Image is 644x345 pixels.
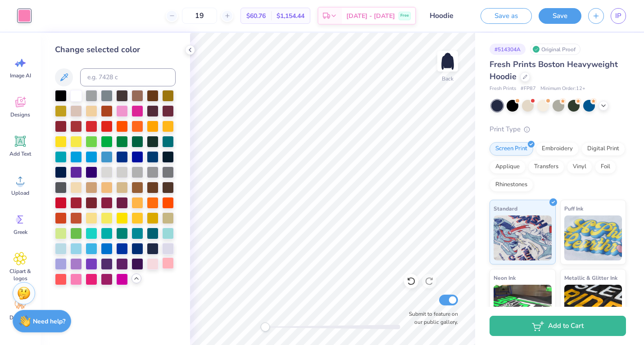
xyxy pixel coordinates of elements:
img: Neon Ink [494,285,552,330]
div: Foil [595,160,616,174]
div: Digital Print [581,142,625,156]
div: Print Type [490,124,626,134]
div: # 514304A [490,44,526,55]
span: $1,154.44 [277,11,304,21]
span: Metallic & Glitter Ink [564,273,617,282]
span: Standard [494,204,517,213]
span: Decorate [9,314,31,321]
a: IP [611,8,626,24]
div: Original Proof [530,44,581,55]
span: Add Text [9,150,31,157]
span: [DATE] - [DATE] [346,11,395,21]
button: Save [539,8,581,24]
span: Image AI [10,72,31,79]
div: Change selected color [55,44,176,56]
div: Back [442,75,454,83]
span: $60.76 [246,11,266,21]
input: Untitled Design [423,7,467,25]
button: Save as [481,8,532,24]
span: IP [615,11,621,21]
div: Screen Print [490,142,533,156]
span: Designs [10,111,30,118]
span: Free [400,13,409,19]
div: Vinyl [567,160,592,174]
strong: Need help? [33,317,65,326]
span: Clipart & logos [5,268,35,282]
div: Transfers [528,160,564,174]
div: Embroidery [536,142,579,156]
span: Puff Ink [564,204,583,213]
span: Greek [14,229,27,236]
span: Fresh Prints [490,85,516,93]
img: Metallic & Glitter Ink [564,285,622,330]
span: Fresh Prints Boston Heavyweight Hoodie [490,59,618,82]
input: e.g. 7428 c [80,68,176,86]
img: Standard [494,215,552,260]
div: Accessibility label [261,323,270,332]
img: Back [439,52,457,70]
div: Rhinestones [490,178,533,192]
span: # FP87 [521,85,536,93]
span: Upload [11,189,29,197]
button: Add to Cart [490,316,626,336]
div: Applique [490,160,526,174]
img: Puff Ink [564,215,622,260]
input: – – [182,8,217,24]
span: Neon Ink [494,273,516,282]
label: Submit to feature on our public gallery. [404,310,458,326]
span: Minimum Order: 12 + [540,85,585,93]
